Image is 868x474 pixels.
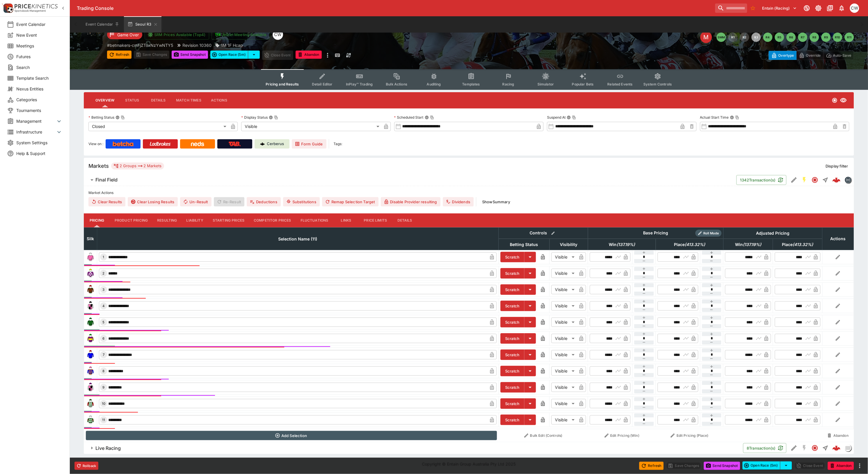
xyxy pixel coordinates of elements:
span: System Settings [16,140,63,146]
img: runner 5 [86,318,95,327]
th: Controls [499,227,588,239]
span: Management [16,118,56,124]
span: Popular Bets [572,82,594,86]
button: Actions [206,93,232,107]
div: Visible [551,269,577,278]
button: Scheduled StartCopy To Clipboard [425,115,429,120]
img: runner 9 [86,383,95,392]
button: Pricing [84,213,110,227]
div: Visible [551,318,577,327]
button: Remap Selection Target [322,197,379,206]
span: Search [16,64,63,70]
div: betmakers [845,177,852,183]
button: Straight [820,175,831,185]
button: Product Pricing [110,213,152,227]
button: Suspend AtCopy To Clipboard [567,115,571,120]
nav: pagination navigation [717,33,854,42]
span: Roll Mode [701,231,722,236]
img: Cerberus [260,142,265,146]
button: Send Snapshot [704,462,740,470]
button: Scratch [500,415,524,425]
a: 22ea2e76-f2d4-4198-b7a5-7c26dbe10734 [831,442,842,454]
button: Jetbet Meeting Available [212,30,270,40]
button: Copy To Clipboard [121,115,125,120]
button: Display StatusCopy To Clipboard [269,115,273,120]
button: R8 [810,33,819,42]
span: 7 [102,353,106,357]
button: Overtype [769,51,797,60]
em: ( 137.19 %) [743,241,761,248]
img: Sportsbook Management [15,10,46,12]
span: Place(413.32%) [776,241,820,248]
div: Chris Winter [273,29,283,40]
button: Links [333,213,359,227]
span: Win(137.19%) [602,241,641,248]
span: 9 [102,385,106,389]
span: Un-Result [180,197,211,206]
button: Details [145,93,171,107]
p: Revision 10360 [182,42,212,48]
div: Visible [551,383,577,392]
button: Details [392,213,418,227]
button: Starting Prices [208,213,249,227]
button: more [324,51,331,60]
img: PriceKinetics Logo [2,2,13,14]
button: Scratch [500,382,524,393]
div: Visible [551,350,577,359]
button: R10 [833,33,842,42]
button: SMM [717,33,726,42]
div: Visible [551,415,577,425]
button: Toggle light/dark mode [813,3,824,13]
p: Suspend At [547,115,566,120]
img: Neds [191,142,204,146]
div: Start From [769,51,854,60]
img: liveracing [845,445,851,451]
span: Win(137.19%) [729,241,768,248]
img: betmakers [845,177,851,183]
span: Visibility [554,241,584,248]
a: Cerberus [255,139,290,149]
button: Add Selection [86,431,497,440]
span: Categories [16,97,63,103]
span: Simulator [537,82,554,86]
button: Open Race (5m) [743,461,780,470]
div: Trading Console [77,5,713,11]
button: R5 [775,33,784,42]
div: Visible [551,366,577,376]
img: logo-cerberus--red.svg [833,444,841,452]
img: runner 3 [86,285,95,294]
span: 5 [102,320,106,324]
span: Racing [503,82,514,86]
button: Scratch [500,317,524,327]
button: R4 [763,33,773,42]
button: Disable Provider resulting [381,197,441,206]
button: Closed [810,443,820,453]
h6: Final Field [95,177,118,183]
div: Visible [551,399,577,408]
h6: Live Racing [95,445,121,451]
button: Edit Pricing (Win) [590,431,654,440]
span: System Controls [643,82,672,86]
em: ( 413.32 %) [685,241,705,248]
button: R11 [845,33,854,42]
span: Template Search [16,75,63,81]
span: 2 [102,271,106,275]
button: Dividends [443,197,474,206]
div: Visible [241,122,381,131]
button: R3 [752,33,761,42]
button: Actual Start TimeCopy To Clipboard [730,115,734,120]
button: Display filter [822,161,852,171]
img: runner 8 [86,366,95,376]
img: Ladbrokes [150,142,171,146]
button: Edit Pricing (Place) [658,431,722,440]
th: Silk [84,227,97,250]
button: R9 [821,33,831,42]
div: Christopher Winter [850,3,859,13]
span: 3 [102,288,106,292]
a: 9b62d487-3109-41c4-91fb-ef940f460f3d [831,174,842,186]
button: Documentation [825,3,835,13]
svg: Closed [812,445,819,452]
th: Actions [822,227,854,250]
button: Copy To Clipboard [274,115,278,120]
button: Overview [91,93,119,107]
